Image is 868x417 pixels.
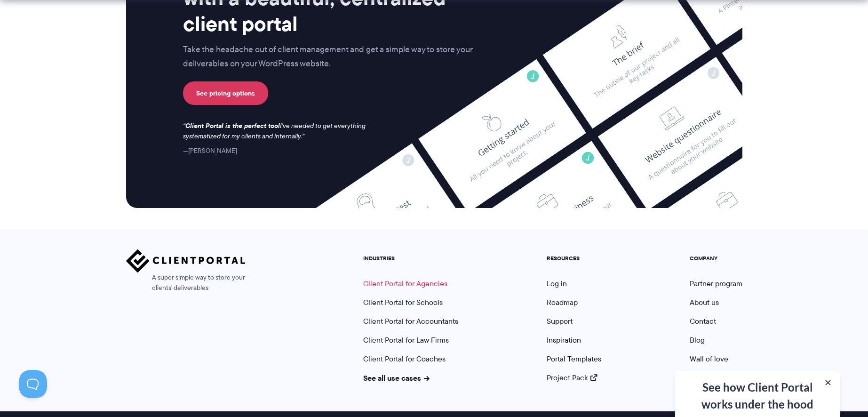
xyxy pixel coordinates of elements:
[690,278,742,289] a: Partner program
[547,278,567,289] a: Log in
[690,353,728,364] a: Wall of love
[363,316,458,327] a: Client Portal for Accountants
[363,278,447,289] a: Client Portal for Agencies
[183,81,268,105] a: See pricing options
[547,335,581,345] a: Inspiration
[363,335,449,345] a: Client Portal for Law Firms
[126,273,246,293] span: A super simple way to store your clients' deliverables
[19,370,47,398] iframe: Toggle Customer Support
[690,335,705,345] a: Blog
[363,372,430,384] a: See all use cases
[363,297,443,308] a: Client Portal for Schools
[363,353,446,364] a: Client Portal for Coaches
[690,297,719,308] a: About us
[547,372,597,383] a: Project Pack
[547,353,601,364] a: Portal Templates
[547,316,573,327] a: Support
[183,43,493,71] p: Take the headache out of client management and get a simple way to store your deliverables on you...
[363,255,458,262] h5: INDUSTRIES
[547,297,578,308] a: Roadmap
[185,120,280,131] strong: Client Portal is the perfect tool
[690,316,716,327] a: Contact
[183,121,375,142] p: I've needed to get everything systematized for my clients and internally.
[690,255,742,262] h5: COMPANY
[547,255,601,262] h5: RESOURCES
[183,146,237,155] cite: [PERSON_NAME]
